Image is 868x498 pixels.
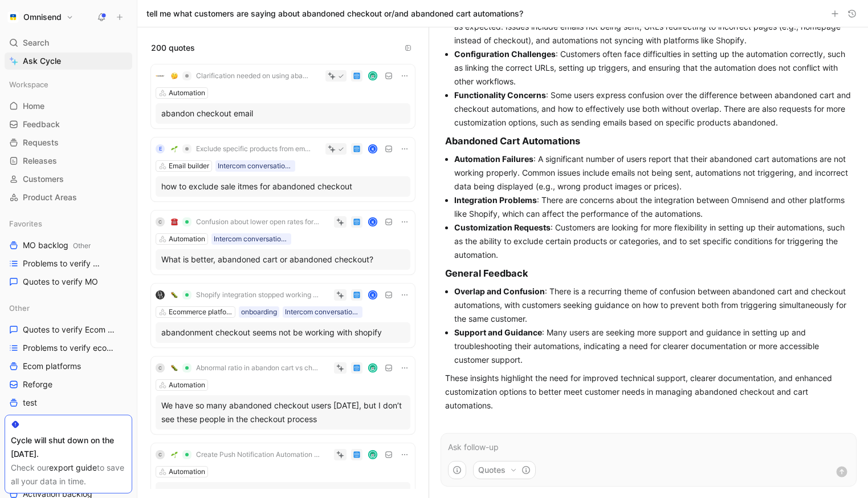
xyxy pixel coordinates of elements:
[161,253,405,266] div: What is better, abandoned cart or abandoned checkout?
[23,155,57,167] span: Releases
[167,215,324,229] button: ☎️Confusion about lower open rates for Checkout Abandon compared to Cart Abandon
[454,154,533,164] strong: Automation Failures
[23,137,59,148] span: Requests
[9,79,48,90] span: Workspace
[369,145,377,153] div: K
[5,255,132,272] a: Problems to verify MO
[23,119,60,130] span: Feedback
[169,160,209,172] div: Email builder
[23,258,103,269] span: Problems to verify MO
[11,434,126,461] div: Cycle will shut down on the [DATE].
[5,358,132,375] a: Ecom platforms
[9,302,30,314] span: Other
[171,72,178,79] img: 🤔
[169,87,205,99] div: Automation
[167,69,315,83] button: 🤔Clarification needed on using abandoned checkout and cart automation features
[156,290,165,299] img: logo
[218,160,293,172] div: Intercom conversation list between 25_04_28-05_01 paying brands 250502 - Conversation [DATE] 10:53
[171,291,178,298] img: 🐛
[196,450,320,459] span: Create Push Notification Automation for Abandoned Carts
[151,41,195,55] span: 200 quotes
[49,463,97,472] a: export guide
[5,376,132,393] a: Reforge
[23,397,37,408] span: test
[156,71,165,80] img: logo
[161,107,405,120] div: abandon checkout email
[146,8,523,19] h1: tell me what customers are saying about abandoned checkout or/and abandoned cart automations?
[23,379,52,390] span: Reforge
[156,217,165,226] div: C
[369,72,377,80] img: avatar
[454,152,852,193] li: : A significant number of users report that their abandoned cart automations are not working prop...
[23,12,62,22] h1: Omnisend
[454,193,852,221] li: : There are concerns about the integration between Omnisend and other platforms like Shopify, whi...
[5,273,132,290] a: Quotes to verify MO
[23,342,119,354] span: Problems to verify ecom platforms
[473,461,536,479] button: Quotes
[5,171,132,188] a: Customers
[5,76,132,93] div: Workspace
[23,36,49,50] span: Search
[5,339,132,357] a: Problems to verify ecom platforms
[167,448,324,461] button: 🌱Create Push Notification Automation for Abandoned Carts
[5,98,132,115] a: Home
[454,88,852,129] li: : Some users express confusion over the difference between abandoned cart and checkout automation...
[167,361,324,375] button: 🐛Abnormal ratio in abandon cart vs checkout
[23,192,77,203] span: Product Areas
[445,266,852,280] h3: General Feedback
[196,363,320,373] span: Abnormal ratio in abandon cart vs checkout
[5,299,132,317] div: Other
[5,412,132,430] a: Feedback tracking
[369,365,377,372] img: avatar
[11,461,126,488] div: Check our to save all your data in time.
[161,180,405,193] div: how to exclude sale itmes for abandoned checkout
[23,100,44,112] span: Home
[369,218,377,226] div: K
[169,379,205,391] div: Automation
[171,451,178,458] img: 🌱
[454,286,545,296] strong: Overlap and Confusion
[167,142,315,156] button: 🌱Exclude specific products from email suggestions
[214,233,289,245] div: Intercom conversation list between 25_04_24-04_27 paying brands 250428 - Copy of bquxjob_40c62e7b...
[161,399,405,426] div: We have so many abandoned checkout users [DATE], but I don’t see these people in the checkout pro...
[156,450,165,459] div: C
[196,144,311,153] span: Exclude specific products from email suggestions
[5,134,132,151] a: Requests
[454,327,542,337] strong: Support and Guidance
[23,240,91,252] span: MO backlog
[5,34,132,51] div: Search
[23,361,81,372] span: Ecom platforms
[454,90,546,100] strong: Functionality Concerns
[454,222,551,232] strong: Customization Requests
[7,11,19,23] img: Omnisend
[171,145,178,152] img: 🌱
[23,324,119,335] span: Quotes to verify Ecom platforms
[73,241,91,250] span: Other
[23,54,61,68] span: Ask Cycle
[171,218,178,225] img: ☎️
[169,306,233,318] div: Ecommerce platforms
[454,49,556,59] strong: Configuration Challenges
[5,321,132,338] a: Quotes to verify Ecom platforms
[156,144,165,153] div: E
[5,394,132,411] a: test
[167,288,324,302] button: 🐛Shopify integration stopped working unexpectedly
[445,134,852,148] h3: Abandoned Cart Automations
[5,189,132,206] a: Product Areas
[454,47,852,88] li: : Customers often face difficulties in setting up the automation correctly, such as linking the c...
[454,326,852,367] li: : Many users are seeking more support and guidance in setting up and troubleshooting their automa...
[23,173,64,185] span: Customers
[454,285,852,326] li: : There is a recurring theme of confusion between abandoned cart and checkout automations, with c...
[169,233,205,245] div: Automation
[169,466,205,477] div: Automation
[241,306,277,318] div: onboarding
[454,195,537,205] strong: Integration Problems
[5,215,132,232] div: Favorites
[196,290,320,299] span: Shopify integration stopped working unexpectedly
[156,363,165,373] div: C
[5,9,76,25] button: OmnisendOmnisend
[445,371,852,412] p: These insights highlight the need for improved technical support, clearer documentation, and enha...
[161,326,405,339] div: abandonment checkout seems not be working with shopify
[5,152,132,169] a: Releases
[23,276,98,288] span: Quotes to verify MO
